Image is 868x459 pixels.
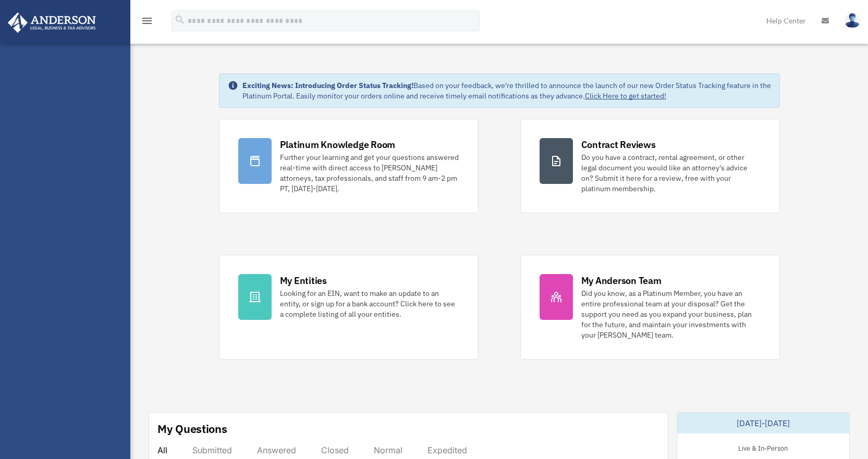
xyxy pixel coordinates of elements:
a: My Entities Looking for an EIN, want to make an update to an entity, or sign up for a bank accoun... [219,255,479,359]
div: Submitted [192,445,232,455]
div: Looking for an EIN, want to make an update to an entity, or sign up for a bank account? Click her... [280,288,459,319]
a: Contract Reviews Do you have a contract, rental agreement, or other legal document you would like... [520,119,780,213]
div: Contract Reviews [581,138,656,151]
div: My Entities [280,274,327,287]
div: [DATE]-[DATE] [677,413,849,433]
div: Normal [374,445,402,455]
div: Did you know, as a Platinum Member, you have an entire professional team at your disposal? Get th... [581,288,761,340]
div: Closed [321,445,349,455]
img: Anderson Advisors Platinum Portal [5,13,99,33]
div: My Questions [157,421,227,437]
img: User Pic [845,13,860,28]
div: Platinum Knowledge Room [280,138,396,151]
i: search [174,14,186,26]
div: All [157,445,167,455]
strong: Exciting News: Introducing Order Status Tracking! [242,81,413,90]
div: Based on your feedback, we're thrilled to announce the launch of our new Order Status Tracking fe... [242,80,771,101]
div: Further your learning and get your questions answered real-time with direct access to [PERSON_NAM... [280,152,459,194]
div: Live & In-Person [730,442,796,453]
i: menu [141,15,153,27]
a: Click Here to get started! [585,91,666,101]
a: My Anderson Team Did you know, as a Platinum Member, you have an entire professional team at your... [520,255,780,359]
a: menu [141,18,153,27]
div: Expedited [427,445,467,455]
div: My Anderson Team [581,274,662,287]
a: Platinum Knowledge Room Further your learning and get your questions answered real-time with dire... [219,119,479,213]
div: Do you have a contract, rental agreement, or other legal document you would like an attorney's ad... [581,152,761,194]
div: Answered [257,445,296,455]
